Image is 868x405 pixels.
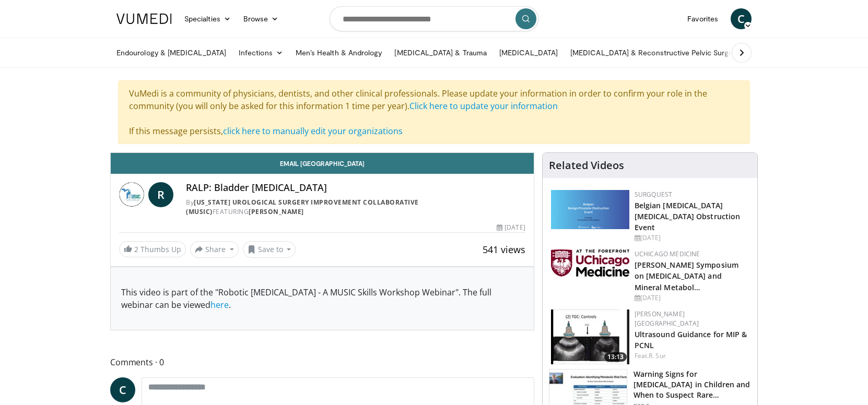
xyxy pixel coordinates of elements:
a: C [731,8,752,29]
button: Share [190,241,239,258]
a: 2 Thumbs Up [119,241,186,257]
h4: Related Videos [549,159,624,172]
img: ae74b246-eda0-4548-a041-8444a00e0b2d.150x105_q85_crop-smart_upscale.jpg [551,309,629,364]
a: R [148,182,173,207]
div: [DATE] [497,223,525,232]
div: VuMedi is a community of physicians, dentists, and other clinical professionals. Please update yo... [118,80,750,144]
span: 13:13 [604,352,627,362]
button: Save to [243,241,296,258]
a: R. Sur [649,351,666,360]
img: Michigan Urological Surgery Improvement Collaborative (MUSIC) [119,182,144,207]
a: Specialties [178,8,237,29]
a: Endourology & [MEDICAL_DATA] [110,42,232,63]
a: C [110,377,135,402]
img: VuMedi Logo [116,14,172,24]
a: Belgian [MEDICAL_DATA] [MEDICAL_DATA] Obstruction Event [635,200,741,232]
span: 2 [134,244,138,254]
a: Click here to update your information [409,100,558,112]
a: Infections [232,42,289,63]
span: Comments 0 [110,355,534,369]
a: Men’s Health & Andrology [289,42,389,63]
a: [MEDICAL_DATA] [493,42,564,63]
div: [DATE] [635,293,749,303]
div: By FEATURING [186,198,525,217]
a: Email [GEOGRAPHIC_DATA] [111,153,534,174]
a: [US_STATE] Urological Surgery Improvement Collaborative (MUSIC) [186,198,419,216]
a: [MEDICAL_DATA] & Trauma [388,42,493,63]
img: 08d442d2-9bc4-4584-b7ef-4efa69e0f34c.png.150x105_q85_autocrop_double_scale_upscale_version-0.2.png [551,190,629,229]
input: Search topics, interventions [330,6,538,31]
a: Ultrasound Guidance for MIP & PCNL [635,329,747,350]
a: [PERSON_NAME] [249,207,304,216]
div: [DATE] [635,233,749,243]
a: UChicago Medicine [635,249,700,258]
a: [MEDICAL_DATA] & Reconstructive Pelvic Surgery [564,42,745,63]
div: Feat. [635,351,749,361]
a: Favorites [681,8,724,29]
a: 13:13 [551,309,629,364]
h4: RALP: Bladder [MEDICAL_DATA] [186,182,525,194]
a: Surgquest [635,190,673,199]
img: 5f87bdfb-7fdf-48f0-85f3-b6bcda6427bf.jpg.150x105_q85_autocrop_double_scale_upscale_version-0.2.jpg [551,249,629,277]
a: here [210,299,229,311]
a: [PERSON_NAME] Symposium on [MEDICAL_DATA] and Mineral Metabol… [635,260,738,292]
a: [PERSON_NAME] [GEOGRAPHIC_DATA] [635,309,699,328]
span: 541 views [483,243,525,256]
a: Browse [237,8,285,29]
a: click here to manually edit your organizations [223,125,403,137]
h3: Warning Signs for [MEDICAL_DATA] in Children and When to Suspect Rare… [634,369,751,400]
p: This video is part of the "Robotic [MEDICAL_DATA] - A MUSIC Skills Workshop Webinar". The full we... [121,286,523,311]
